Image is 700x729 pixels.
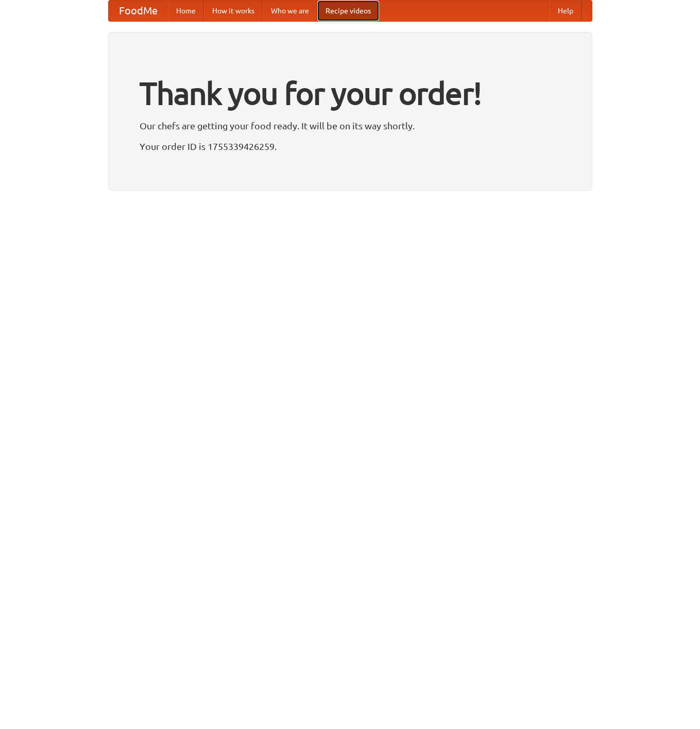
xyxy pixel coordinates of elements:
[317,1,379,21] a: Recipe videos
[140,69,561,118] h1: Thank you for your order!
[550,1,582,21] a: Help
[204,1,263,21] a: How it works
[109,1,168,21] a: FoodMe
[140,139,561,154] p: Your order ID is 1755339426259.
[168,1,204,21] a: Home
[263,1,317,21] a: Who we are
[140,118,561,133] p: Our chefs are getting your food ready. It will be on its way shortly.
